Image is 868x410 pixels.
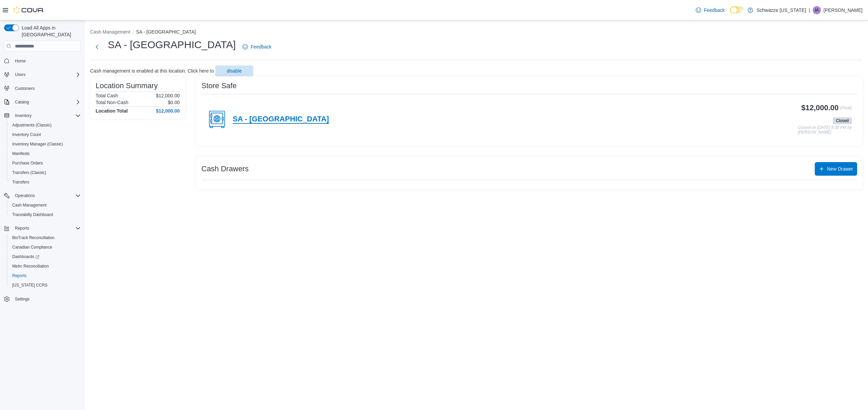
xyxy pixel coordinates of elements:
[7,242,83,252] button: Canadian Compliance
[7,233,83,242] button: BioTrack Reconciliation
[12,192,38,200] button: Operations
[12,132,41,137] span: Inventory Count
[12,98,81,106] span: Catalog
[7,271,83,280] button: Reports
[824,6,863,14] p: [PERSON_NAME]
[90,68,214,74] p: Cash management is enabled at this location. Click here to
[9,281,50,289] a: [US_STATE] CCRS
[7,280,83,290] button: [US_STATE] CCRS
[12,56,81,65] span: Home
[1,97,83,107] button: Catalog
[1,191,83,200] button: Operations
[9,169,81,177] span: Transfers (Classic)
[233,115,329,124] h4: SA - [GEOGRAPHIC_DATA]
[9,150,81,158] span: Manifests
[108,38,236,52] h1: SA - [GEOGRAPHIC_DATA]
[12,84,81,93] span: Customers
[12,273,26,278] span: Reports
[4,53,81,321] nav: Complex example
[9,272,29,280] a: Reports
[15,86,35,91] span: Customers
[7,120,83,130] button: Adjustments (Classic)
[12,263,49,269] span: Metrc Reconciliation
[14,7,44,14] img: Cova
[19,24,81,38] span: Load All Apps in [GEOGRAPHIC_DATA]
[7,177,83,187] button: Transfers
[827,165,853,172] span: New Drawer
[9,211,81,219] span: Traceabilty Dashboard
[9,262,81,270] span: Metrc Reconciliation
[15,72,25,77] span: Users
[833,117,852,124] span: Closed
[90,40,104,54] button: Next
[704,7,725,14] span: Feedback
[836,118,849,124] span: Closed
[12,112,81,120] span: Inventory
[840,104,852,116] p: (Float)
[12,235,55,240] span: BioTrack Reconciliation
[12,141,63,147] span: Inventory Manager (Classic)
[9,243,81,251] span: Canadian Compliance
[9,150,32,158] a: Manifests
[156,108,180,114] h4: $12,000.00
[12,71,81,79] span: Users
[1,223,83,233] button: Reports
[813,6,821,14] div: Isaac Atencio
[15,113,32,118] span: Inventory
[12,224,32,232] button: Reports
[12,71,28,79] button: Users
[809,6,810,14] p: |
[9,140,66,148] a: Inventory Manager (Classic)
[240,40,274,54] a: Feedback
[1,111,83,120] button: Inventory
[9,281,81,289] span: Washington CCRS
[90,29,130,35] button: Cash Management
[9,159,81,167] span: Purchase Orders
[9,178,81,186] span: Transfers
[9,159,46,167] a: Purchase Orders
[9,131,81,139] span: Inventory Count
[7,149,83,158] button: Manifests
[15,99,29,105] span: Catalog
[227,67,242,74] span: disable
[7,252,83,261] a: Dashboards
[801,104,839,112] h3: $12,000.00
[9,178,32,186] a: Transfers
[12,122,52,128] span: Adjustments (Classic)
[15,193,35,198] span: Operations
[12,254,39,259] span: Dashboards
[15,226,29,231] span: Reports
[201,82,237,90] h3: Store Safe
[9,243,55,251] a: Canadian Compliance
[12,112,34,120] button: Inventory
[9,201,81,209] span: Cash Management
[12,179,29,185] span: Transfers
[136,29,196,35] button: SA - [GEOGRAPHIC_DATA]
[96,108,128,114] h4: Location Total
[251,43,271,50] span: Feedback
[815,162,857,176] button: New Drawer
[12,170,46,175] span: Transfers (Classic)
[9,201,49,209] a: Cash Management
[168,100,180,105] p: $0.00
[12,224,81,232] span: Reports
[1,70,83,79] button: Users
[7,130,83,139] button: Inventory Count
[12,84,37,93] a: Customers
[12,151,29,156] span: Manifests
[9,234,81,242] span: BioTrack Reconciliation
[15,296,29,302] span: Settings
[12,212,53,217] span: Traceabilty Dashboard
[7,139,83,149] button: Inventory Manager (Classic)
[12,295,81,303] span: Settings
[9,262,52,270] a: Metrc Reconciliation
[815,6,818,14] span: IA
[1,83,83,93] button: Customers
[12,295,32,303] a: Settings
[215,65,253,76] button: disable
[693,3,727,17] a: Feedback
[15,58,26,64] span: Home
[12,160,43,166] span: Purchase Orders
[7,210,83,219] button: Traceabilty Dashboard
